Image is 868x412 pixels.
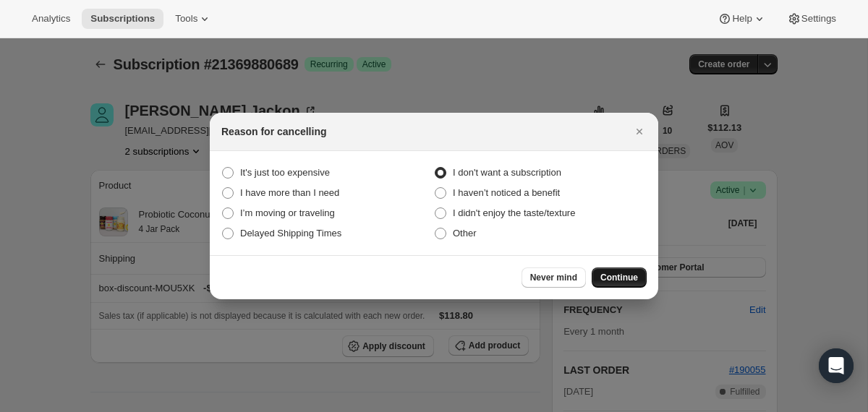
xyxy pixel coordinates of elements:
span: Analytics [32,13,70,25]
button: Tools [166,9,221,29]
h2: Reason for cancelling [221,124,326,139]
span: It's just too expensive [240,167,330,178]
span: I’m moving or traveling [240,207,335,218]
span: Tools [175,13,197,25]
button: Analytics [23,9,79,29]
button: Settings [778,9,845,29]
span: Settings [801,13,836,25]
span: Continue [600,272,638,283]
button: Help [709,9,775,29]
button: Subscriptions [82,9,163,29]
span: I have more than I need [240,187,339,198]
span: I don't want a subscription [453,167,561,178]
span: Other [453,228,477,239]
span: I didn't enjoy the taste/texture [453,207,575,218]
span: Help [732,13,752,25]
button: Never mind [522,267,586,288]
span: Never mind [530,272,577,283]
button: Close [629,121,650,142]
span: Delayed Shipping Times [240,228,341,239]
div: Open Intercom Messenger [819,348,854,383]
span: I haven’t noticed a benefit [453,187,560,198]
span: Subscriptions [90,13,155,25]
button: Continue [592,267,647,288]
